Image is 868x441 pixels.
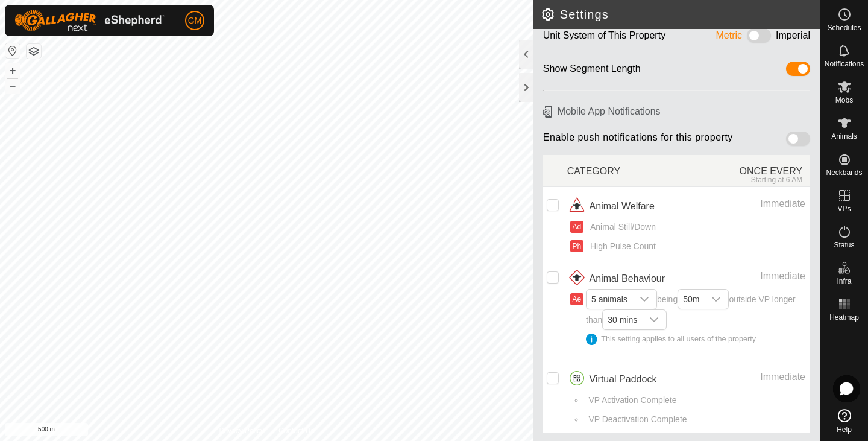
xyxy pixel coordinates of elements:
div: ONCE EVERY [688,157,810,184]
a: Help [820,404,868,438]
span: Animal Welfare [590,199,655,214]
div: Show Segment Length [543,62,641,80]
span: Infra [837,278,851,285]
button: Ad [570,221,583,233]
span: Heatmap [829,314,859,321]
span: being outside VP longer than [586,294,805,345]
button: Map Layers [27,44,41,59]
div: Immediate [706,197,805,211]
span: Notifications [825,60,864,68]
span: GM [188,14,202,27]
button: Ae [570,293,583,305]
img: Gallagher Logo [14,10,165,31]
span: Enable push notifications for this property [543,132,733,150]
img: animal welfare icon [567,197,587,216]
button: Reset Map [5,43,20,58]
img: animal behaviour icon [567,269,587,288]
a: Privacy Policy [219,425,264,436]
span: Status [834,241,854,249]
span: Animals [831,133,857,140]
div: dropdown trigger [632,290,656,309]
button: + [5,63,20,78]
h2: Settings [541,7,820,22]
a: Contact Us [278,425,314,436]
span: Schedules [827,24,861,31]
span: 5 animals [587,290,632,309]
span: VPs [837,205,851,212]
div: Starting at 6 AM [688,176,802,184]
h6: Mobile App Notifications [538,101,815,122]
div: Immediate [706,370,805,384]
div: Metric [716,28,743,47]
div: dropdown trigger [704,290,728,309]
span: VP Activation Complete [584,394,676,407]
span: Neckbands [826,169,862,176]
div: This setting applies to all users of the property [586,334,805,345]
span: Animal Behaviour [590,271,665,286]
span: Mobs [835,97,853,104]
span: High Pulse Count [586,240,656,253]
img: virtual paddocks icon [567,370,587,389]
button: Ph [570,240,583,252]
span: Help [837,426,852,433]
button: – [5,79,20,94]
span: Virtual Paddock [590,372,657,387]
span: VP Deactivation Complete [584,413,687,426]
div: CATEGORY [567,157,689,184]
div: Immediate [706,269,805,284]
div: dropdown trigger [642,310,666,329]
div: Imperial [776,28,810,47]
span: Animal Still/Down [586,221,656,233]
div: Unit System of This Property [543,28,665,47]
span: 50m [678,290,704,309]
span: 30 mins [603,310,642,329]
